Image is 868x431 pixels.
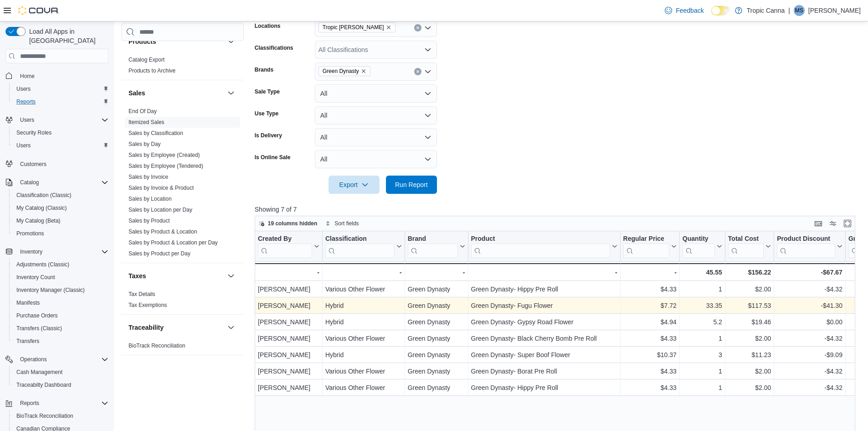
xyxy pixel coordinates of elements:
span: Security Roles [16,129,51,136]
a: Sales by Classification [128,130,183,136]
span: Manifests [13,297,108,308]
div: Total Cost [728,235,764,258]
button: Created By [258,235,319,258]
a: Customers [16,159,50,170]
span: Users [13,140,108,151]
div: $11.23 [728,349,771,360]
span: Cash Management [13,367,108,378]
div: 1 [683,366,722,377]
span: Sales by Employee (Tendered) [128,162,203,170]
button: Sort fields [322,218,362,229]
span: Reports [13,96,108,107]
a: End Of Day [128,108,157,114]
div: Various Other Flower [325,366,402,377]
a: Itemized Sales [128,119,164,125]
span: Sales by Employee (Created) [128,151,200,159]
div: Classification [325,235,395,258]
button: Users [9,139,112,152]
span: Traceabilty Dashboard [13,379,108,390]
div: 1 [683,382,722,393]
span: Load All Apps in [GEOGRAPHIC_DATA] [26,27,108,45]
div: [PERSON_NAME] [258,382,319,393]
button: Purchase Orders [9,309,112,322]
span: Transfers (Classic) [16,325,62,332]
div: Classification [325,235,395,244]
div: $4.33 [623,366,676,377]
span: Sales by Product [128,217,170,224]
a: Sales by Product & Location [128,228,197,235]
button: Enter fullscreen [842,218,853,229]
button: Catalog [2,176,112,189]
span: Tax Exemptions [128,301,167,309]
button: Reports [2,397,112,410]
span: Reports [20,400,39,407]
button: Classification [325,235,402,258]
div: - [325,267,402,278]
button: Traceabilty Dashboard [9,379,112,391]
h3: Traceability [128,323,164,332]
label: Sale Type [255,88,280,95]
button: Operations [2,353,112,366]
a: Sales by Product [128,218,170,224]
span: Sales by Day [128,140,161,148]
span: Green Dynasty [318,66,370,76]
span: My Catalog (Classic) [13,203,108,213]
button: Keyboard shortcuts [813,218,824,229]
span: Transfers [16,338,39,345]
div: Green Dynasty [407,284,465,295]
button: Clear input [414,24,421,31]
span: Home [20,73,35,80]
span: BioTrack Reconciliation [13,410,108,421]
div: Green Dynasty [407,382,465,393]
span: Cash Management [16,369,62,376]
button: BioTrack Reconciliation [9,410,112,422]
div: -$41.30 [777,300,842,311]
span: Classification (Classic) [16,192,72,199]
div: - [257,267,319,278]
a: Users [13,140,34,151]
button: Transfers [9,335,112,348]
div: 5.2 [683,317,722,327]
button: Security Roles [9,126,112,139]
button: Inventory [16,246,46,257]
button: Inventory Manager (Classic) [9,284,112,296]
button: Reports [16,398,43,409]
button: Display options [827,218,838,229]
div: Products [121,54,244,80]
a: BioTrack Reconciliation [128,343,185,349]
button: Inventory Count [9,271,112,284]
span: Users [16,142,31,149]
div: Green Dynasty- Black Cherry Bomb Pre Roll [471,333,617,344]
span: Users [13,83,108,94]
button: Open list of options [424,24,431,31]
p: [PERSON_NAME] [808,5,861,16]
button: Transfers (Classic) [9,322,112,335]
div: 45.55 [683,267,722,278]
span: Reports [16,98,36,105]
div: Green Dynasty- Fugu Flower [471,300,617,311]
span: Customers [16,158,108,170]
span: MS [795,5,803,16]
button: Open list of options [424,68,431,75]
button: All [315,106,437,125]
label: Is Delivery [255,132,282,139]
div: $156.22 [728,267,771,278]
div: Mary Smith [794,5,805,16]
div: Various Other Flower [325,333,402,344]
span: Catalog Export [128,56,164,63]
button: Remove Green Dynasty from selection in this group [361,68,366,74]
a: BioTrack Reconciliation [13,410,77,421]
div: Green Dynasty [407,317,465,327]
span: Purchase Orders [16,312,58,319]
span: BioTrack Reconciliation [16,412,73,420]
span: Adjustments (Classic) [16,261,69,268]
label: Locations [255,22,281,30]
button: Product Discount [777,235,842,258]
button: My Catalog (Beta) [9,214,112,227]
button: Quantity [683,235,722,258]
span: Operations [16,354,108,365]
div: Created By [258,235,312,244]
span: Purchase Orders [13,310,108,321]
span: Classification (Classic) [13,190,108,201]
